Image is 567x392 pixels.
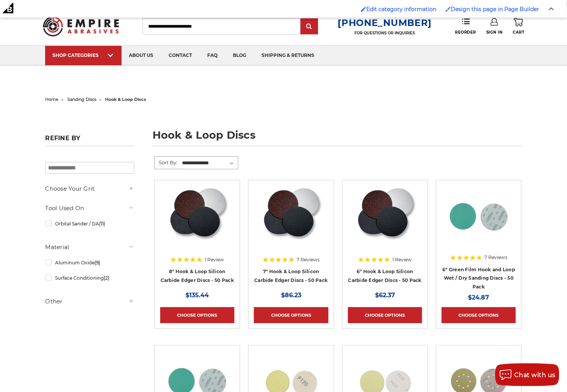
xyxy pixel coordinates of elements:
[68,97,97,102] a: sanding discs
[445,6,451,12] img: Enabled brush for page builder edit.
[45,271,134,285] a: Surface Conditioning
[549,7,554,11] img: Close Admin Bar
[348,307,422,323] a: Choose Options
[185,292,209,299] span: $135.44
[513,18,524,35] a: Cart
[226,46,254,65] a: blog
[45,217,134,230] a: Orbital Sander / DA
[338,17,432,28] a: [PHONE_NUMBER]
[254,46,322,65] a: shipping & returns
[442,186,516,260] a: 6-inch 60-grit green film hook and loop sanding discs with fast cutting aluminum oxide for coarse...
[122,46,161,65] a: about us
[442,307,516,323] a: Choose Options
[361,6,366,12] img: Enabled brush for category edit
[254,269,328,283] a: 7" Hook & Loop Silicon Carbide Edger Discs - 50 Pack
[392,258,412,262] span: 1 Review
[366,6,436,13] span: Edit category information
[338,31,432,36] p: FOR QUESTIONS OR INQUIRIES
[205,258,224,262] span: 1 Review
[254,186,328,260] a: Silicon Carbide 7" Hook & Loop Edger Discs
[181,157,238,169] select: Sort By:
[106,97,146,102] span: hook & loop discs
[45,204,134,213] h5: Tool Used On
[45,97,59,102] a: home
[53,52,114,58] div: SHOP CATEGORIES
[514,371,556,379] span: Chat with us
[455,30,476,35] span: Reorder
[254,307,328,323] a: Choose Options
[468,294,489,301] span: $24.87
[455,18,476,34] a: Reorder
[45,256,134,269] a: Aluminum Oxide
[161,269,234,283] a: 8" Hook & Loop Silicon Carbide Edger Discs - 50 Pack
[45,134,134,146] h5: Refine by
[442,267,515,290] a: 6" Green Film Hook and Loop Wet / Dry Sanding Discs - 50 Pack
[155,157,178,168] label: Sort By:
[348,186,422,260] a: Silicon Carbide 6" Hook & Loop Edger Discs
[375,292,395,299] span: $62.37
[495,363,559,386] button: Chat with us
[451,6,539,13] span: Design this page in Page Builder
[94,260,100,266] span: (9)
[448,186,509,247] img: 6-inch 60-grit green film hook and loop sanding discs with fast cutting aluminum oxide for coarse...
[486,30,503,35] span: Sign In
[357,2,440,16] a: Enabled brush for category edit Edit category information
[166,186,228,247] img: Silicon Carbide 8" Hook & Loop Edger Discs
[260,186,322,247] img: Silicon Carbide 7" Hook & Loop Edger Discs
[160,186,234,260] a: Silicon Carbide 8" Hook & Loop Edger Discs
[43,11,119,41] img: Empire Abrasives
[160,307,234,323] a: Choose Options
[45,297,134,306] h5: Other
[513,30,524,35] span: Cart
[297,258,320,262] span: 7 Reviews
[200,46,226,65] a: faq
[354,186,416,247] img: Silicon Carbide 6" Hook & Loop Edger Discs
[153,130,522,146] h1: hook & loop discs
[45,243,134,252] h5: Material
[442,2,543,16] a: Enabled brush for page builder edit. Design this page in Page Builder
[45,184,134,193] h5: Choose Your Grit
[348,269,422,283] a: 6" Hook & Loop Silicon Carbide Edger Discs - 50 Pack
[104,275,109,281] span: (2)
[99,221,105,227] span: (11)
[161,46,200,65] a: contact
[302,19,317,34] input: Submit
[281,292,301,299] span: $86.23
